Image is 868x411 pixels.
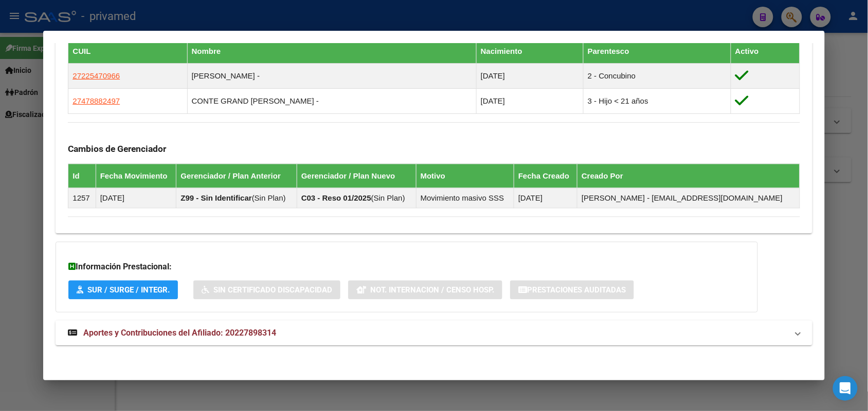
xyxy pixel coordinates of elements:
td: [DATE] [476,64,583,89]
button: Not. Internacion / Censo Hosp. [348,281,502,300]
span: SUR / SURGE / INTEGR. [87,286,170,295]
th: Nombre [187,40,476,64]
td: [PERSON_NAME] - [187,64,476,89]
td: ( ) [297,188,416,208]
strong: C03 - Reso 01/2025 [301,193,371,202]
td: 2 - Concubino [583,64,731,89]
th: CUIL [68,40,187,64]
h3: Cambios de Gerenciador [68,143,800,154]
td: 3 - Hijo < 21 años [583,89,731,114]
strong: Z99 - Sin Identificar [180,193,251,202]
td: [PERSON_NAME] - [EMAIL_ADDRESS][DOMAIN_NAME] [577,188,800,208]
span: Not. Internacion / Censo Hosp. [370,286,494,295]
span: Sin Plan [374,193,403,202]
button: SUR / SURGE / INTEGR. [68,281,178,300]
th: Parentesco [583,40,731,64]
span: Sin Plan [255,193,283,202]
td: [DATE] [476,89,583,114]
th: Id [68,164,96,188]
span: 27478882497 [73,96,120,105]
div: Open Intercom Messenger [833,376,858,401]
span: Aportes y Contribuciones del Afiliado: 20227898314 [83,328,276,338]
th: Fecha Movimiento [96,164,176,188]
td: CONTE GRAND [PERSON_NAME] - [187,89,476,114]
td: 1257 [68,188,96,208]
td: Movimiento masivo SSS [416,188,514,208]
th: Creado Por [577,164,800,188]
th: Gerenciador / Plan Anterior [176,164,297,188]
th: Nacimiento [476,40,583,64]
td: [DATE] [514,188,577,208]
th: Gerenciador / Plan Nuevo [297,164,416,188]
mat-expansion-panel-header: Aportes y Contribuciones del Afiliado: 20227898314 [56,321,812,345]
button: Prestaciones Auditadas [510,281,634,300]
th: Motivo [416,164,514,188]
span: Prestaciones Auditadas [527,286,626,295]
td: [DATE] [96,188,176,208]
h3: Información Prestacional: [68,261,745,273]
span: Sin Certificado Discapacidad [213,286,332,295]
th: Fecha Creado [514,164,577,188]
th: Activo [731,40,800,64]
span: 27225470966 [73,71,120,80]
button: Sin Certificado Discapacidad [193,281,340,300]
td: ( ) [176,188,297,208]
